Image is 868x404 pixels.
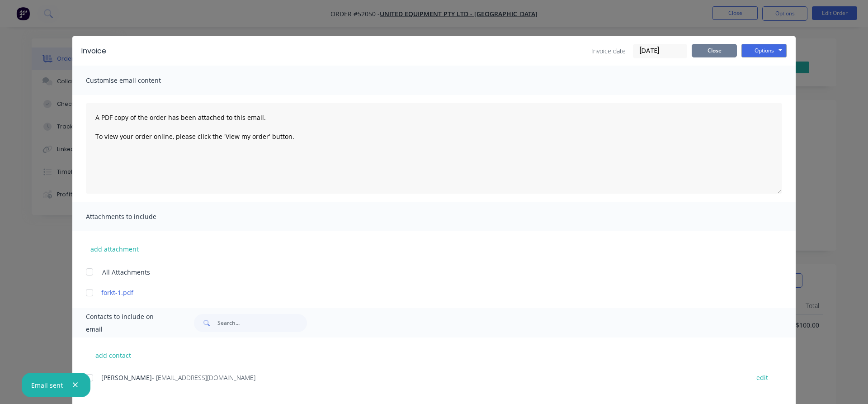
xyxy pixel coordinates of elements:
[101,373,152,382] span: [PERSON_NAME]
[102,267,150,277] span: All Attachments
[86,103,782,194] textarea: A PDF copy of the order has been attached to this email. To view your order online, please click ...
[86,242,143,256] button: add attachment
[692,44,737,57] button: Close
[86,348,140,362] button: add contact
[86,74,185,87] span: Customise email content
[86,310,171,336] span: Contacts to include on email
[81,46,106,57] div: Invoice
[101,288,740,297] a: forkt-1.pdf
[31,380,63,390] div: Email sent
[751,371,774,384] button: edit
[152,373,255,382] span: - [EMAIL_ADDRESS][DOMAIN_NAME]
[217,314,307,332] input: Search...
[86,210,185,223] span: Attachments to include
[741,44,787,57] button: Options
[591,46,626,56] span: Invoice date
